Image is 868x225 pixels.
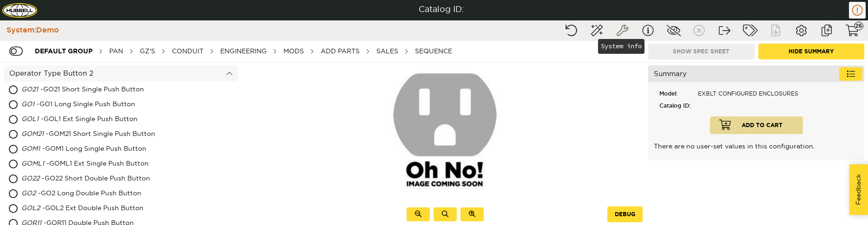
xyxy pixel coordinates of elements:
span: GOL2 [21,205,40,212]
span: GO1 [21,101,34,108]
div: Summary [648,65,864,82]
div: Catalog ID [654,100,694,112]
div: - GOM21 Short Single Push Button [21,127,190,142]
div: Default group [30,43,97,60]
div: Model [654,88,694,100]
div: - GO22 Short Double Push Button [21,172,188,186]
div: - GOL2 Ext Double Push Button [21,201,184,216]
div: SEQUENCE [410,43,457,60]
span: GOM21 [21,131,44,137]
div: CONDUIT [167,43,208,60]
span: GOM1 [21,146,40,152]
span: GO21 [21,86,38,93]
button: Hide Summary [758,44,865,59]
div: System: Demo [2,25,59,36]
div: ENGINEERING [216,43,271,60]
div: - GOM1 Long Single Push Button [21,142,186,157]
div: MODS [279,43,309,60]
p: There are no user-set values in this configuration. [654,142,859,152]
div: EXBLT CONFIGURED ENCLOSURES [694,88,802,100]
span: GOML1 [21,161,44,167]
div: Catalog ID: [419,4,464,16]
span: GO2 [21,190,36,197]
div: GZ'S [135,43,160,60]
span: GOL1 [21,116,39,122]
div: PAN [105,43,128,60]
span: GO22 [21,175,39,182]
div: - GOML1 Ext Single Push Button [21,157,187,172]
div: ADD PARTS [316,43,364,60]
div: Operator Type Button 2 [4,65,238,82]
div: - GO21 Short Single Push Button [21,83,184,97]
div: - GOL1 Ext Single Push Button [21,112,181,127]
div: System info [598,39,644,54]
div: - GO1 Long Single Push Button [21,97,180,112]
div: - GO2 Long Double Push Button [21,186,183,201]
div: SALES [372,43,403,60]
button: Debug [607,206,643,222]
